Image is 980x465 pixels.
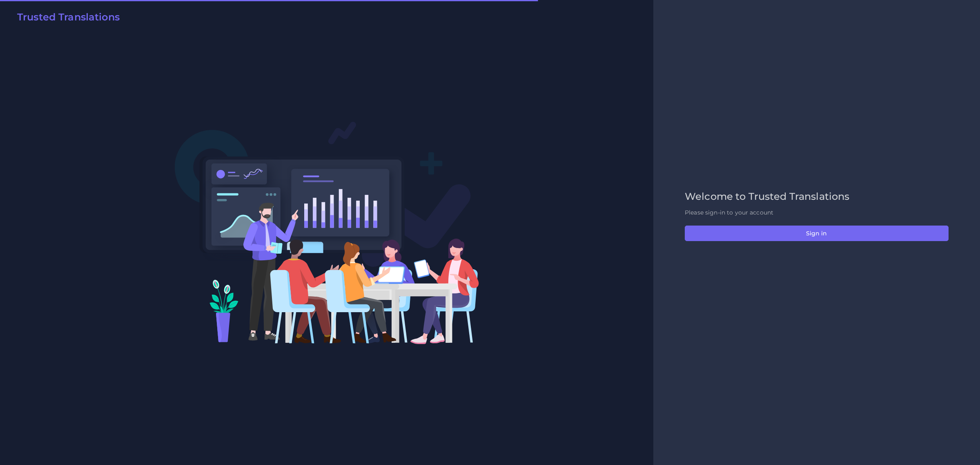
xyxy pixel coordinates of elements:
h2: Welcome to Trusted Translations [685,191,949,203]
p: Please sign-in to your account [685,208,949,217]
h2: Trusted Translations [17,11,120,23]
img: Login V2 [174,121,479,344]
button: Sign in [685,226,949,241]
a: Trusted Translations [11,11,120,26]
